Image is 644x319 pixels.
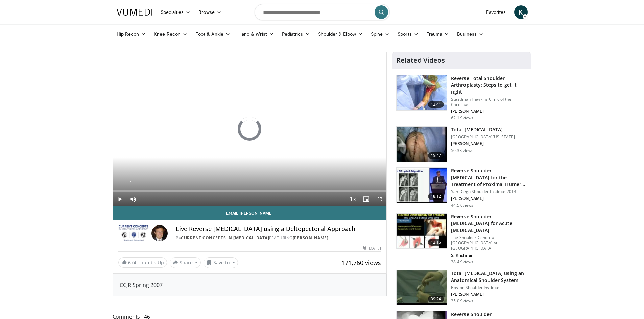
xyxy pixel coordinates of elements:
a: 12:16 Reverse Shoulder [MEDICAL_DATA] for Acute [MEDICAL_DATA] The Shoulder Center at [GEOGRAPHIC... [396,213,527,265]
video-js: Video Player [113,52,387,206]
a: Pediatrics [278,27,314,41]
img: Avatar [151,225,168,241]
a: Trauma [423,27,453,41]
p: S. Krishnan [451,252,527,258]
p: [PERSON_NAME] [451,141,515,147]
p: [GEOGRAPHIC_DATA][US_STATE] [451,134,515,140]
button: Save to [204,257,238,268]
a: Foot & Ankle [191,27,234,41]
button: Share [170,257,201,268]
p: [PERSON_NAME] [451,292,527,297]
p: 44.5K views [451,203,473,208]
input: Search topics, interventions [255,4,390,20]
div: CCJR Spring 2007 [120,281,380,289]
a: 15:47 Total [MEDICAL_DATA] [GEOGRAPHIC_DATA][US_STATE] [PERSON_NAME] 50.3K views [396,126,527,162]
button: Play [113,192,126,206]
div: By FEATURING [176,235,381,241]
p: Steadman Hawkins Clinic of the Carolinas [451,97,527,107]
p: San Diego Shoulder Institute 2014 [451,189,527,194]
img: butch_reverse_arthroplasty_3.png.150x105_q85_crop-smart_upscale.jpg [397,214,447,249]
h3: Reverse Shoulder [MEDICAL_DATA] for Acute [MEDICAL_DATA] [451,213,527,234]
h3: Reverse Total Shoulder Arthroplasty: Steps to get it right [451,75,527,95]
img: Q2xRg7exoPLTwO8X4xMDoxOjA4MTsiGN.150x105_q85_crop-smart_upscale.jpg [397,168,447,203]
p: Boston Shoulder Institute [451,285,527,290]
p: 38.4K views [451,259,473,265]
img: 38824_0000_3.png.150x105_q85_crop-smart_upscale.jpg [397,270,447,305]
a: Sports [393,27,423,41]
button: Playback Rate [346,192,359,206]
h3: Reverse Shoulder [MEDICAL_DATA] for the Treatment of Proximal Humeral … [451,167,527,188]
h4: Related Videos [396,56,445,64]
span: / [130,180,131,185]
p: 50.3K views [451,148,473,153]
span: 18:12 [428,193,444,200]
a: Browse [194,5,225,19]
button: Mute [126,192,140,206]
p: [PERSON_NAME] [451,196,527,201]
span: 674 [128,259,136,266]
img: 38826_0000_3.png.150x105_q85_crop-smart_upscale.jpg [397,127,447,162]
img: 326034_0000_1.png.150x105_q85_crop-smart_upscale.jpg [397,75,447,110]
span: 39:24 [428,296,444,302]
a: Knee Recon [150,27,191,41]
button: Fullscreen [373,192,386,206]
span: 15:47 [428,152,444,159]
h4: Live Reverse [MEDICAL_DATA] using a Deltopectoral Approach [176,225,381,233]
a: Specialties [157,5,195,19]
a: 12:41 Reverse Total Shoulder Arthroplasty: Steps to get it right Steadman Hawkins Clinic of the C... [396,75,527,121]
h3: Total [MEDICAL_DATA] [451,126,515,133]
a: 18:12 Reverse Shoulder [MEDICAL_DATA] for the Treatment of Proximal Humeral … San Diego Shoulder ... [396,167,527,208]
a: Spine [367,27,393,41]
a: Shoulder & Elbow [314,27,367,41]
p: 62.1K views [451,115,473,121]
img: Current Concepts in Joint Replacement [118,225,149,241]
span: 171,760 views [341,259,381,267]
div: Progress Bar [113,190,387,192]
a: [PERSON_NAME] [293,235,329,241]
a: 39:24 Total [MEDICAL_DATA] using an Anatomical Shoulder System Boston Shoulder Institute [PERSON_... [396,270,527,306]
span: 12:16 [428,239,444,246]
p: The Shoulder Center at [GEOGRAPHIC_DATA] at [GEOGRAPHIC_DATA] [451,235,527,251]
button: Enable picture-in-picture mode [359,192,373,206]
a: Hand & Wrist [234,27,278,41]
p: 35.0K views [451,298,473,304]
a: Current Concepts in [MEDICAL_DATA] [181,235,269,241]
a: K [514,5,528,19]
a: Hip Recon [113,27,150,41]
a: Email [PERSON_NAME] [113,206,387,220]
a: Business [453,27,487,41]
div: [DATE] [363,245,381,251]
span: 12:41 [428,101,444,108]
p: [PERSON_NAME] [451,109,527,114]
a: 674 Thumbs Up [118,257,167,268]
a: Favorites [482,5,510,19]
img: VuMedi Logo [117,9,152,16]
h3: Total [MEDICAL_DATA] using an Anatomical Shoulder System [451,270,527,284]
